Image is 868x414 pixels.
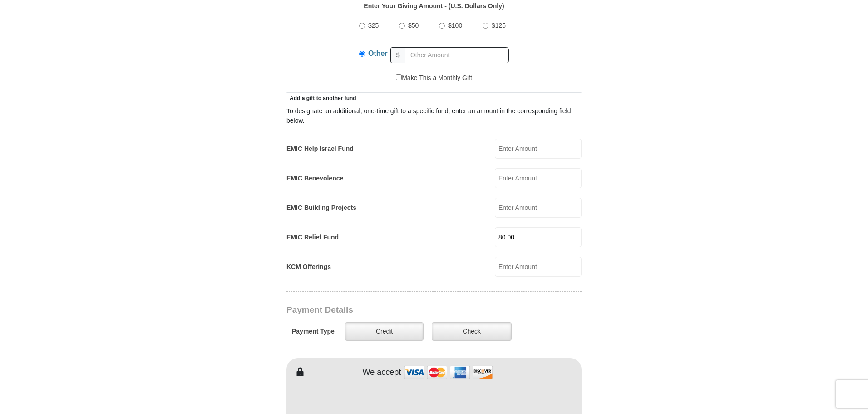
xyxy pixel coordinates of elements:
[286,233,339,242] label: EMIC Relief Fund
[345,322,424,341] label: Credit
[368,50,388,57] span: Other
[403,363,494,382] img: credit cards accepted
[368,22,379,29] span: $25
[495,168,582,188] input: Enter Amount
[495,227,582,247] input: Enter Amount
[408,22,419,29] span: $50
[396,74,402,80] input: Make This a Monthly Gift
[286,106,582,125] div: To designate an additional, one-time gift to a specific fund, enter an amount in the correspondin...
[396,73,472,83] label: Make This a Monthly Gift
[492,22,506,29] span: $125
[363,368,401,378] h4: We accept
[432,322,512,341] label: Check
[448,22,462,29] span: $100
[495,198,582,218] input: Enter Amount
[390,47,406,63] span: $
[405,47,509,63] input: Other Amount
[286,262,331,272] label: KCM Offerings
[286,95,356,101] span: Add a gift to another fund
[286,305,518,315] h3: Payment Details
[495,257,582,277] input: Enter Amount
[364,2,504,10] strong: Enter Your Giving Amount - (U.S. Dollars Only)
[495,139,582,159] input: Enter Amount
[286,144,354,154] label: EMIC Help Israel Fund
[286,174,343,183] label: EMIC Benevolence
[292,328,335,335] h5: Payment Type
[286,203,356,213] label: EMIC Building Projects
